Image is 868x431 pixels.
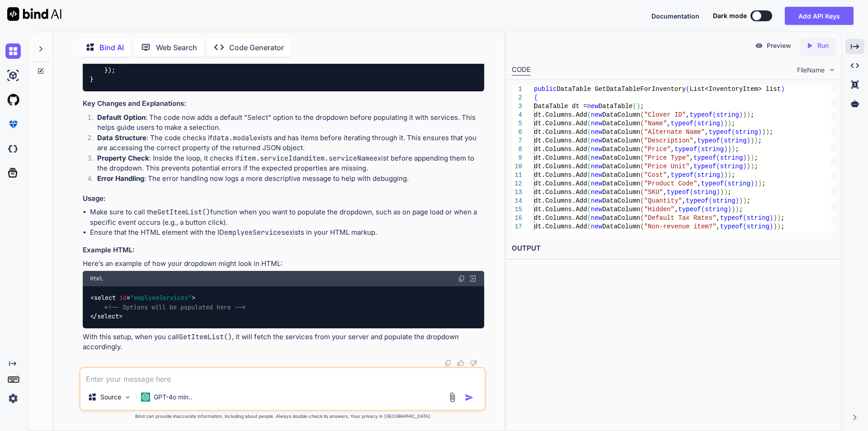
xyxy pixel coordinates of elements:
span: ( [587,180,590,187]
span: typeof [708,128,731,136]
span: ( [587,128,590,136]
span: ( [689,189,693,196]
p: Source [100,393,121,402]
div: 2 [512,94,522,102]
span: ( [640,180,644,187]
p: : Inside the loop, it checks if and exist before appending them to the dropdown. This prevents po... [97,153,484,174]
span: typeof [667,189,689,196]
span: ) [769,223,773,230]
span: new [591,137,602,144]
span: ) [724,146,727,153]
span: , [686,111,689,118]
span: new [587,103,598,110]
span: <!-- Options will be populated here --> [104,303,245,311]
span: , [705,128,708,136]
span: ; [781,214,784,222]
span: , [716,223,720,230]
span: ) [731,146,735,153]
span: ( [640,128,644,136]
span: ( [640,146,644,153]
span: ; [727,189,731,196]
span: ) [735,197,739,204]
div: 13 [512,188,522,197]
div: 7 [512,137,522,145]
p: Bind AI [99,42,124,53]
span: ) [743,154,746,161]
span: dt.Columns.Add [534,146,587,153]
span: ) [727,206,731,213]
span: select [94,294,116,302]
span: DataColumn [602,171,640,179]
span: ) [777,223,780,230]
span: ; [739,206,742,213]
span: string [701,146,723,153]
div: 12 [512,180,522,188]
p: Preview [767,41,791,50]
span: ) [743,163,746,170]
span: ) [746,111,750,118]
span: dt.Columns.Add [534,206,587,213]
span: ) [769,214,773,222]
span: DataColumn [602,146,640,153]
span: ) [716,189,720,196]
span: ; [750,111,754,118]
span: DataColumn [602,154,640,161]
span: new [591,154,602,161]
span: "Price Unit" [644,163,689,170]
span: { [534,94,538,101]
span: ( [640,137,644,144]
span: ( [716,154,720,161]
span: ( [693,171,697,179]
span: dt.Columns.Add [534,128,587,136]
span: ( [640,214,644,222]
img: icon [465,393,474,402]
img: darkCloudIdeIcon [5,141,21,156]
span: typeof [720,223,742,230]
span: ( [632,103,636,110]
span: ) [773,223,777,230]
span: dt.Columns.Add [534,214,587,222]
span: DataColumn [602,163,640,170]
span: ) [746,137,750,144]
span: ; [735,146,739,153]
span: string [697,120,720,127]
span: string [705,206,727,213]
span: "Description" [644,137,693,144]
span: typeof [693,154,716,161]
span: ) [746,163,750,170]
span: ( [587,171,590,179]
span: select [97,312,119,320]
span: DataTable dt = [534,103,587,110]
img: chat [5,43,21,59]
div: 5 [512,119,522,128]
span: dt.Columns.Add [534,111,587,118]
span: "Default Tax Rates" [644,214,716,222]
p: : The code checks if exists and has items before iterating through it. This ensures that you are ... [97,133,484,153]
span: ) [735,206,739,213]
span: typeof [689,111,712,118]
span: dt.Columns.Add [534,154,587,161]
span: "Quantity" [644,197,682,204]
span: ; [754,154,758,161]
span: , [663,189,666,196]
span: DataColumn [602,197,640,204]
span: ) [720,189,723,196]
span: ( [587,111,590,118]
span: , [675,206,678,213]
span: ( [712,111,716,118]
span: ( [640,189,644,196]
img: githubLight [5,92,21,108]
span: string [720,163,742,170]
span: ) [758,128,761,136]
span: new [591,214,602,222]
span: ( [587,154,590,161]
span: new [591,189,602,196]
span: typeof [701,180,723,187]
span: "Hidden" [644,206,674,213]
code: item.serviceId [240,154,297,163]
span: DataColumn [602,189,640,196]
p: GPT-4o min.. [154,393,192,402]
span: ) [720,120,723,127]
span: , [670,146,674,153]
span: dt.Columns.Add [534,120,587,127]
